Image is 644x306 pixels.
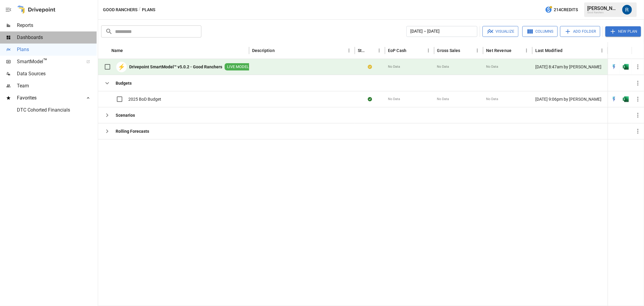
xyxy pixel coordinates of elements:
[522,46,531,55] button: Net Revenue column menu
[358,48,366,53] div: Status
[252,48,275,53] div: Description
[275,46,284,55] button: Sort
[129,64,222,70] b: Drivepoint SmartModel™ v5.0.2 - Good Ranchers
[388,48,406,53] div: EoP Cash
[622,5,632,15] img: Roman Romero
[486,64,498,69] span: No Data
[611,64,617,70] div: Open in Quick Edit
[375,46,383,55] button: Status column menu
[598,46,606,55] button: Last Modified column menu
[17,34,97,41] span: Dashboards
[522,26,558,37] button: Columns
[437,97,449,102] span: No Data
[623,96,629,102] div: Open in Excel
[139,6,141,14] div: /
[563,46,572,55] button: Sort
[388,64,400,69] span: No Data
[587,5,619,11] div: [PERSON_NAME]
[103,6,137,14] button: Good Ranchers
[611,96,617,102] img: quick-edit-flash.b8aec18c.svg
[17,46,97,53] span: Plans
[116,128,149,134] b: Rolling Forecasts
[611,64,617,70] img: quick-edit-flash.b8aec18c.svg
[17,22,97,29] span: Reports
[623,96,629,102] img: g5qfjXmAAAAABJRU5ErkJggg==
[486,48,511,53] div: Net Revenue
[461,46,469,55] button: Sort
[619,1,636,18] button: Roman Romero
[17,82,97,90] span: Team
[116,62,127,72] div: ⚡
[345,46,353,55] button: Description column menu
[17,94,80,102] span: Favorites
[623,64,629,70] div: Open in Excel
[406,26,477,37] button: [DATE] – [DATE]
[605,26,641,37] button: New Plan
[17,106,97,114] span: DTC Cohorted Financials
[437,48,460,53] div: Gross Sales
[128,96,161,102] span: 2025 BoD Budget
[437,64,449,69] span: No Data
[124,46,132,55] button: Sort
[43,57,47,65] span: ™
[554,6,578,14] span: 214 Credits
[532,91,608,107] div: [DATE] 9:06pm by [PERSON_NAME]
[560,26,600,37] button: Add Folder
[611,96,617,102] div: Open in Quick Edit
[17,58,80,65] span: SmartModel
[388,97,400,102] span: No Data
[368,64,372,70] div: Your plan has changes in Excel that are not reflected in the Drivepoint Data Warehouse, select "S...
[532,59,608,75] div: [DATE] 8:47am by [PERSON_NAME]
[407,46,415,55] button: Sort
[225,64,251,70] span: LIVE MODEL
[424,46,433,55] button: EoP Cash column menu
[535,48,562,53] div: Last Modified
[587,11,619,14] div: Good Ranchers
[512,46,521,55] button: Sort
[367,46,375,55] button: Sort
[17,70,97,77] span: Data Sources
[111,48,123,53] div: Name
[636,46,644,55] button: Sort
[482,26,518,37] button: Visualize
[473,46,482,55] button: Gross Sales column menu
[116,112,135,118] b: Scenarios
[543,4,580,15] button: 214Credits
[116,80,132,86] b: Budgets
[486,97,498,102] span: No Data
[368,96,372,102] div: Sync complete
[623,64,629,70] img: g5qfjXmAAAAABJRU5ErkJggg==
